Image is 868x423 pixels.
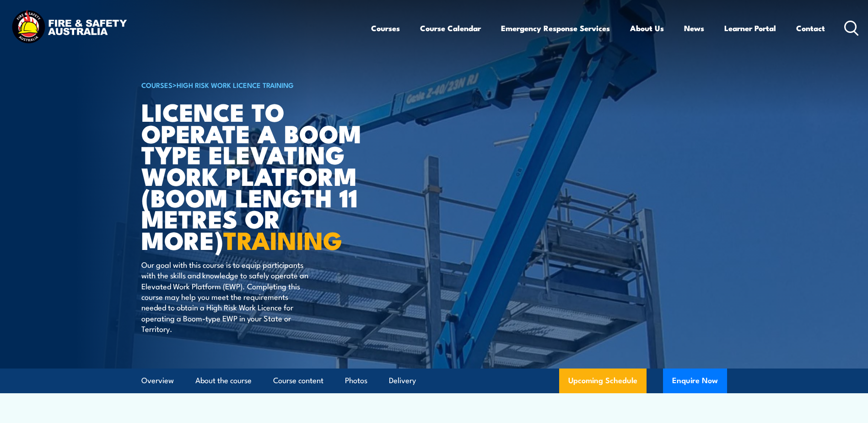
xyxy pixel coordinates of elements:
p: Our goal with this course is to equip participants with the skills and knowledge to safely operat... [141,259,308,334]
a: Photos [345,369,367,393]
a: High Risk Work Licence Training [177,80,294,90]
a: About the course [195,369,252,393]
a: Learner Portal [724,16,776,40]
a: Course content [273,369,323,393]
a: Emergency Response Services [501,16,610,40]
a: News [684,16,704,40]
a: Overview [141,369,174,393]
a: Contact [796,16,825,40]
a: About Us [630,16,664,40]
a: Upcoming Schedule [559,369,647,393]
a: Courses [371,16,400,40]
h6: > [141,79,367,90]
button: Enquire Now [663,369,727,393]
strong: TRAINING [223,220,342,258]
a: Delivery [389,369,416,393]
a: Course Calendar [420,16,481,40]
h1: Licence to operate a boom type elevating work platform (boom length 11 metres or more) [141,101,367,250]
a: COURSES [141,80,173,90]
